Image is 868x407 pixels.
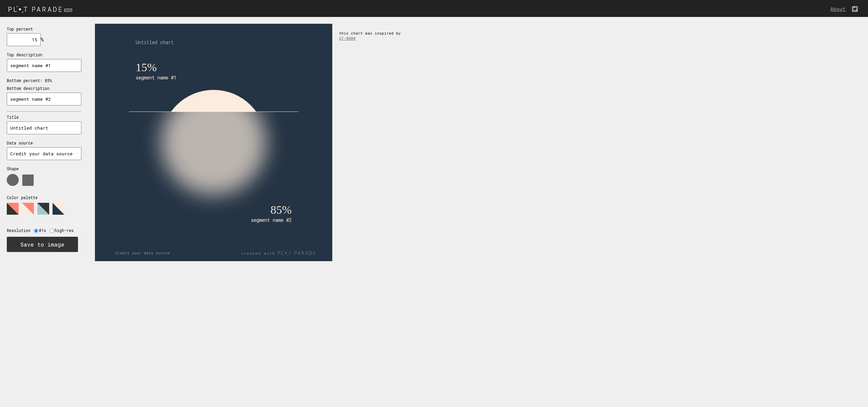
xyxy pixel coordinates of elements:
p: Bottom percent: 85% [7,78,81,83]
p: Top percent [7,26,81,32]
label: @1x [39,228,50,233]
p: Color palette [7,195,81,200]
text: 15% [136,61,157,74]
text: Untitled chart [136,39,174,45]
p: Title [7,115,81,120]
text: segment name #1 [136,74,176,81]
p: Top description [7,52,81,57]
p: Shape [7,166,81,171]
p: Bottom description [7,86,81,91]
label: Resolution [7,228,34,233]
text: Credit your data source [115,250,170,255]
text: segment name #2 [251,217,292,223]
p: Data source [7,140,81,146]
div: this chart was inspired by [332,24,414,47]
a: About [830,6,849,12]
label: high-res [55,228,77,233]
text: 85% [271,203,292,216]
a: GT-8000 [339,36,356,41]
button: Save to image [7,237,78,252]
